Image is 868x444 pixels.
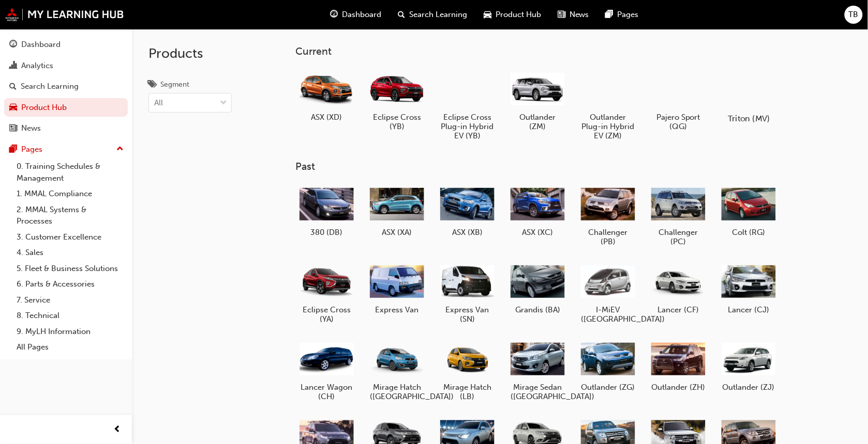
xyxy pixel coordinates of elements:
[12,261,128,277] a: 5. Fleet & Business Solutions
[511,383,565,401] h5: Mirage Sedan ([GEOGRAPHIC_DATA])
[648,181,710,250] a: Challenger (PC)
[300,228,354,237] h5: 380 (DB)
[9,61,17,71] span: chart-icon
[484,8,491,21] span: car-icon
[9,82,17,91] span: search-icon
[4,140,128,159] button: Pages
[437,259,499,328] a: Express Van (SN)
[9,145,17,154] span: pages-icon
[4,35,128,54] a: Dashboard
[511,228,565,237] h5: ASX (XC)
[651,305,706,314] h5: Lancer (CF)
[21,81,79,92] div: Search Learning
[12,276,128,292] a: 6. Parts & Accessories
[648,66,710,135] a: Pajero Sport (QG)
[12,245,128,261] a: 4. Sales
[496,9,541,21] span: Product Hub
[154,97,163,109] div: All
[296,336,358,405] a: Lancer Wagon (CH)
[558,8,565,21] span: news-icon
[9,40,17,50] span: guage-icon
[511,305,565,314] h5: Grandis (BA)
[370,305,424,314] h5: Express Van
[570,9,589,21] span: News
[4,77,128,96] a: Search Learning
[390,4,475,25] a: search-iconSearch Learning
[845,6,863,24] button: TB
[12,229,128,245] a: 3. Customer Excellence
[12,339,128,355] a: All Pages
[148,45,232,62] h2: Products
[507,181,569,241] a: ASX (XC)
[220,97,227,110] span: down-icon
[581,383,635,392] h5: Outlander (ZG)
[722,305,776,314] h5: Lancer (CJ)
[366,336,428,405] a: Mirage Hatch ([GEOGRAPHIC_DATA])
[296,66,358,125] a: ASX (XD)
[4,33,128,140] button: DashboardAnalyticsSearch LearningProduct HubNews
[577,336,639,396] a: Outlander (ZG)
[507,66,569,135] a: Outlander (ZM)
[651,113,706,131] h5: Pajero Sport (QG)
[581,228,635,246] h5: Challenger (PB)
[370,113,424,131] h5: Eclipse Cross (YB)
[160,80,189,90] div: Segment
[440,228,495,237] h5: ASX (XB)
[722,383,776,392] h5: Outlander (ZJ)
[398,8,405,21] span: search-icon
[296,45,851,57] h3: Current
[722,228,776,237] h5: Colt (RG)
[581,113,635,140] h5: Outlander Plug-in Hybrid EV (ZM)
[720,114,777,123] h5: Triton (MV)
[12,292,128,308] a: 7. Service
[507,336,569,405] a: Mirage Sedan ([GEOGRAPHIC_DATA])
[618,9,639,21] span: Pages
[718,259,780,319] a: Lancer (CJ)
[4,56,128,75] a: Analytics
[148,81,156,90] span: tags-icon
[12,324,128,340] a: 9. MyLH Information
[648,259,710,319] a: Lancer (CF)
[300,113,354,122] h5: ASX (XD)
[511,113,565,131] h5: Outlander (ZM)
[296,161,851,172] h3: Past
[366,181,428,241] a: ASX (XA)
[5,8,124,21] img: mmal
[330,8,338,21] span: guage-icon
[12,308,128,324] a: 8. Technical
[437,336,499,405] a: Mirage Hatch (LB)
[21,39,61,51] div: Dashboard
[4,98,128,117] a: Product Hub
[651,228,706,246] h5: Challenger (PC)
[718,66,780,125] a: Triton (MV)
[475,4,549,25] a: car-iconProduct Hub
[12,186,128,202] a: 1. MMAL Compliance
[21,144,42,155] div: Pages
[370,228,424,237] h5: ASX (XA)
[507,259,569,319] a: Grandis (BA)
[849,9,859,21] span: TB
[21,60,53,72] div: Analytics
[12,202,128,229] a: 2. MMAL Systems & Processes
[437,66,499,144] a: Eclipse Cross Plug-in Hybrid EV (YB)
[648,336,710,396] a: Outlander (ZH)
[296,181,358,241] a: 380 (DB)
[116,142,124,156] span: up-icon
[718,181,780,241] a: Colt (RG)
[577,181,639,250] a: Challenger (PB)
[4,119,128,138] a: News
[21,122,41,134] div: News
[437,181,499,241] a: ASX (XB)
[577,259,639,328] a: I-MiEV ([GEOGRAPHIC_DATA])
[366,259,428,319] a: Express Van
[9,103,17,113] span: car-icon
[322,4,390,25] a: guage-iconDashboard
[440,383,495,401] h5: Mirage Hatch (LB)
[370,383,424,401] h5: Mirage Hatch ([GEOGRAPHIC_DATA])
[12,158,128,186] a: 0. Training Schedules & Management
[409,9,467,21] span: Search Learning
[300,383,354,401] h5: Lancer Wagon (CH)
[440,305,495,324] h5: Express Van (SN)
